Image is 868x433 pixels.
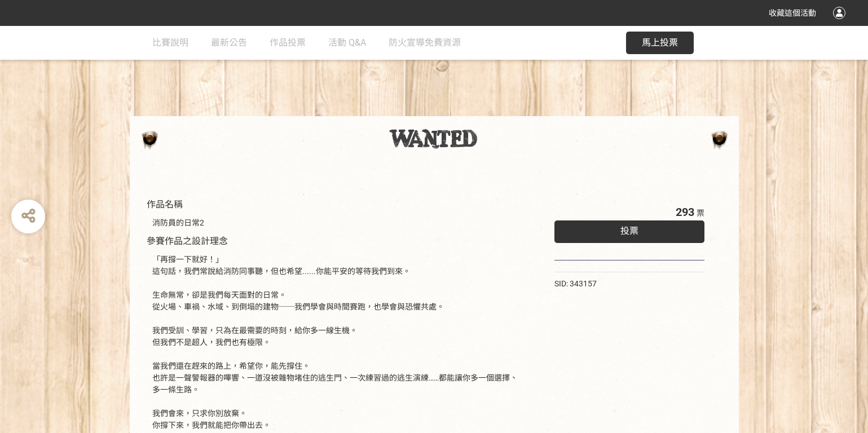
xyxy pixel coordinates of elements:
span: 防火宣導免費資源 [389,37,461,48]
button: 馬上投票 [626,32,694,54]
span: 收藏這個活動 [769,8,816,17]
span: 作品名稱 [147,199,183,210]
span: 馬上投票 [642,37,678,48]
span: 293 [676,205,694,219]
a: 最新公告 [211,26,247,60]
a: 防火宣導免費資源 [389,26,461,60]
span: 最新公告 [211,37,247,48]
a: 作品投票 [270,26,306,60]
span: 票 [697,209,704,218]
span: 投票 [620,226,638,236]
span: SID: 343157 [554,279,597,288]
span: 活動 Q&A [328,37,366,48]
span: 比賽說明 [152,37,188,48]
a: 活動 Q&A [328,26,366,60]
span: 作品投票 [270,37,306,48]
a: 比賽說明 [152,26,188,60]
div: 消防員的日常2 [152,217,521,229]
span: 參賽作品之設計理念 [147,236,228,246]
